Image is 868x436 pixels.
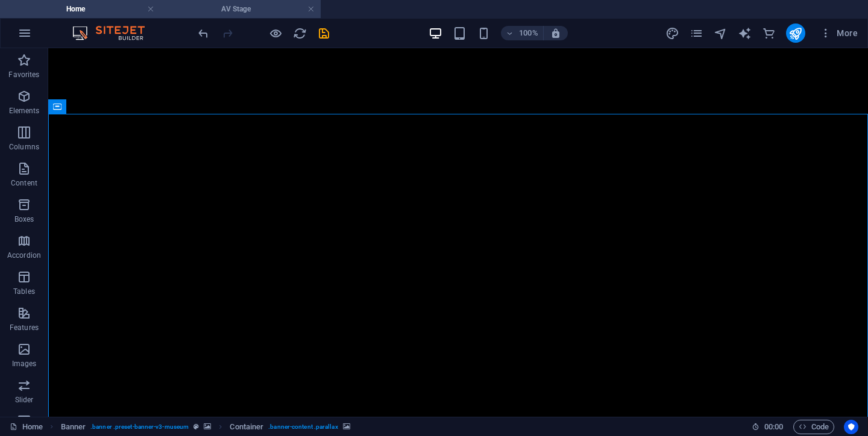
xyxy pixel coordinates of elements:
i: Pages (Ctrl+Alt+S) [690,26,703,40]
p: Elements [9,106,40,116]
i: Design (Ctrl+Alt+Y) [665,26,679,40]
button: reload [292,26,307,40]
i: Undo: Edit headline (Ctrl+Z) [197,26,210,40]
i: This element is a customizable preset [193,423,199,430]
span: : [773,422,775,431]
span: 00 00 [764,420,783,434]
h6: 100% [519,26,538,40]
button: Usercentrics [844,420,858,434]
i: This element contains a background [204,423,211,430]
a: Click to cancel selection. Double-click to open Pages [10,420,43,434]
i: This element contains a background [343,423,350,430]
i: On resize automatically adjust zoom level to fit chosen device. [550,28,561,39]
button: pages [690,26,704,40]
span: Click to select. Double-click to edit [61,420,86,434]
i: AI Writer [738,26,752,40]
span: . banner .preset-banner-v3-museum [90,420,189,434]
h6: Session time [752,420,784,434]
p: Images [12,359,37,369]
h4: AV Stage [160,2,321,16]
button: save [316,26,331,40]
p: Features [10,323,39,332]
button: Code [793,420,834,434]
span: Click to select. Double-click to edit [230,420,263,434]
i: Save (Ctrl+S) [317,26,331,40]
button: navigator [714,26,728,40]
p: Accordion [7,251,41,260]
span: Code [799,420,829,434]
nav: breadcrumb [61,420,350,434]
button: commerce [762,26,776,40]
img: Editor Logo [69,26,160,40]
p: Slider [15,395,34,405]
p: Favorites [8,70,39,79]
button: 100% [501,26,544,40]
button: publish [786,23,805,43]
i: Navigator [714,26,728,40]
span: . banner-content .parallax [268,420,338,434]
i: Commerce [762,26,776,40]
button: text_generator [738,26,752,40]
p: Boxes [14,214,34,224]
button: design [665,26,680,40]
p: Tables [13,287,35,296]
button: undo [196,26,210,40]
span: More [820,27,858,39]
button: More [815,23,863,43]
p: Columns [9,142,39,152]
p: Content [11,178,37,188]
i: Publish [788,26,802,40]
